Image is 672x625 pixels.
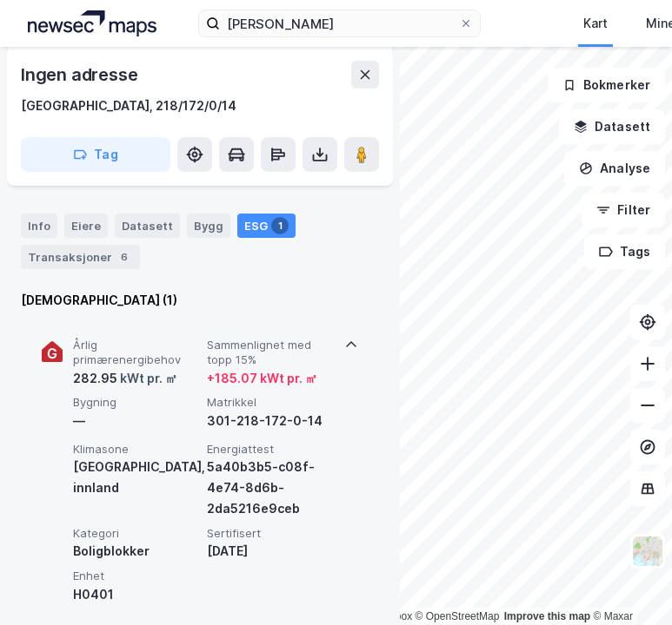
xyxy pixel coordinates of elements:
div: 282.95 [73,368,177,389]
div: [DATE] [207,541,334,562]
div: Kart [583,13,608,34]
button: Tag [21,137,170,172]
button: Filter [582,193,665,227]
div: Bygg [187,214,230,238]
div: H0401 [73,584,200,605]
span: Sertifisert [207,526,334,541]
a: Improve this map [504,610,590,622]
div: + 185.07 kWt pr. ㎡ [207,368,317,389]
div: Transaksjoner [21,245,140,269]
button: Bokmerker [548,68,665,102]
a: OpenStreetMap [416,610,500,622]
div: [GEOGRAPHIC_DATA], 218/172/0/14 [21,95,236,116]
div: Datasett [115,214,180,238]
div: [DEMOGRAPHIC_DATA] (1) [21,290,379,311]
div: Ingen adresse [21,61,141,89]
div: ESG [237,214,296,238]
div: kWt pr. ㎡ [117,368,177,389]
img: Z [631,535,664,568]
div: — [73,411,200,431]
button: Tags [584,234,665,269]
span: Årlig primærenergibehov [73,338,200,368]
img: logo.a4113a55bc3d86da70a041830d287a7e.svg [28,10,156,36]
span: Bygning [73,395,200,410]
div: Eiere [64,214,108,238]
div: Boligblokker [73,541,200,562]
div: 5a40b3b5-c08f-4e74-8d6b-2da5216e9ceb [207,457,334,519]
div: 6 [116,248,133,266]
button: Datasett [559,109,665,144]
span: Energiattest [207,442,334,457]
span: Enhet [73,569,200,583]
div: [GEOGRAPHIC_DATA], innland [73,457,200,498]
span: Sammenlignet med topp 15% [207,338,334,368]
div: 1 [271,217,289,234]
iframe: Chat Widget [585,542,672,625]
input: Søk på adresse, matrikkel, gårdeiere, leietakere eller personer [220,10,459,36]
div: Info [21,214,57,238]
span: Kategori [73,526,200,541]
div: 301-218-172-0-14 [207,411,334,431]
span: Klimasone [73,442,200,457]
button: Analyse [564,151,665,186]
span: Matrikkel [207,395,334,410]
